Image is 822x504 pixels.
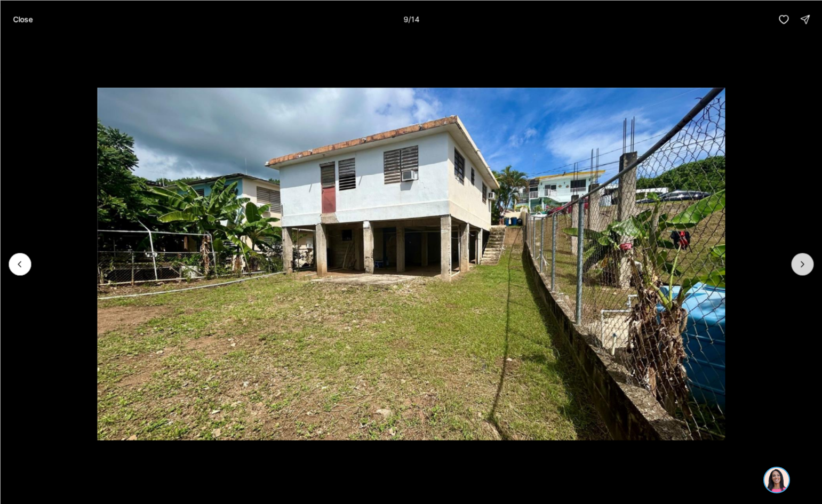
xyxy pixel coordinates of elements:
p: 9 / 14 [403,14,419,23]
button: Next slide [791,253,813,275]
button: Close [6,9,39,30]
img: be3d4b55-7850-4bcb-9297-a2f9cd376e78.png [6,6,31,31]
button: Previous slide [9,253,31,275]
p: Close [13,15,33,23]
